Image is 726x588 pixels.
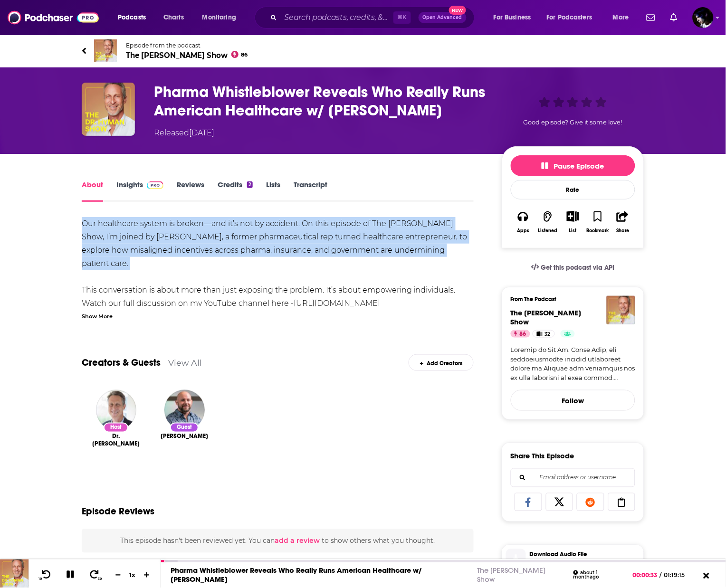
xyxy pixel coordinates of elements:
h3: Episode Reviews [82,506,154,518]
a: The Dr. Hyman ShowEpisode from the podcastThe [PERSON_NAME] Show86 [82,39,644,62]
span: This episode hasn't been reviewed yet. You can to show others what you thought. [120,537,435,545]
a: Transcript [294,180,327,202]
button: Pause Episode [511,155,635,176]
span: The [PERSON_NAME] Show [126,51,248,60]
a: Share on X/Twitter [546,493,573,511]
span: 01:19:15 [662,572,695,579]
img: Pharma Whistleblower Reveals Who Really Runs American Healthcare w/ Brigham Buhler [82,83,135,136]
span: More [613,11,629,24]
span: Pause Episode [542,161,604,171]
span: Download Audio File [530,550,640,559]
img: The Dr. Hyman Show [607,296,635,324]
button: Bookmark [585,205,610,239]
button: 30 [86,569,104,581]
span: Logged in as zreese [693,7,714,28]
a: 86 [511,330,530,338]
span: Episode from the podcast [126,42,248,49]
div: Add Creators [409,354,474,371]
a: [URL][DOMAIN_NAME] [294,299,380,308]
a: Brigham Buhler [161,433,208,440]
span: 86 [241,53,248,57]
span: 00:00:33 [633,572,660,579]
button: Follow [511,390,635,411]
button: open menu [196,10,248,25]
div: Rate [511,180,635,199]
button: open menu [606,10,641,25]
input: Email address or username... [519,469,627,487]
h1: Pharma Whistleblower Reveals Who Really Runs American Healthcare w/ Brigham Buhler [154,83,487,120]
span: Open Advanced [423,15,462,20]
a: Share on Reddit [577,493,604,511]
div: about 1 month ago [573,570,623,580]
a: Share on Facebook [515,493,542,511]
div: 2 [247,181,253,188]
div: Search podcasts, credits, & more... [264,7,484,28]
input: Search podcasts, credits, & more... [281,10,393,25]
img: User Profile [693,7,714,28]
a: The Dr. Hyman Show [511,308,582,326]
span: [PERSON_NAME] [161,433,208,440]
a: Loremip do Sit Am. Conse Adip, eli seddoeiusmodte incidid utlaboreet dolore ma Aliquae adm veniam... [511,345,635,382]
a: Show notifications dropdown [643,9,659,26]
div: Show More ButtonList [561,205,585,239]
h3: Share This Episode [511,452,574,461]
span: For Podcasters [547,11,592,24]
div: Share [616,228,629,234]
img: Brigham Buhler [164,390,205,430]
img: Dr. Mark Hyman [96,390,136,430]
a: Get this podcast via API [524,256,622,279]
span: Dr. [PERSON_NAME] [89,433,143,448]
button: open menu [111,10,158,25]
div: 1 x [124,571,141,579]
a: 32 [533,330,555,338]
span: ⌘ K [393,11,411,24]
span: For Business [494,11,531,24]
a: View All [168,358,202,368]
button: Show More Button [563,211,583,221]
button: Show profile menu [693,7,714,28]
button: 10 [37,569,55,581]
button: Listened [535,205,560,239]
span: New [449,6,466,15]
div: Listened [538,228,558,234]
span: The [PERSON_NAME] Show [511,308,582,326]
button: Share [611,205,635,239]
img: Podchaser Pro [147,181,163,189]
div: Released [DATE] [154,127,214,139]
a: The [PERSON_NAME] Show [477,566,545,584]
img: Podchaser - Follow, Share and Rate Podcasts [8,9,99,27]
div: Apps [517,228,529,234]
div: Bookmark [587,228,609,234]
span: 32 [545,330,551,339]
div: Host [104,423,128,433]
span: Podcasts [118,11,146,24]
a: InsightsPodchaser Pro [116,180,163,202]
a: About [82,180,103,202]
a: Reviews [177,180,204,202]
button: Open AdvancedNew [419,12,467,23]
img: The Dr. Hyman Show [94,39,117,62]
a: Creators & Guests [82,357,161,369]
a: Dr. Mark Hyman [89,433,143,448]
a: Credits2 [218,180,253,202]
a: Pharma Whistleblower Reveals Who Really Runs American Healthcare w/ [PERSON_NAME] [171,566,422,584]
span: Charts [163,11,184,24]
button: add a review [275,536,320,546]
span: Monitoring [202,11,236,24]
span: 30 [98,578,102,581]
a: Lists [266,180,280,202]
div: Guest [170,423,199,433]
button: open menu [487,10,543,25]
span: 86 [520,330,526,339]
a: Charts [157,10,190,25]
span: 10 [38,578,42,581]
h3: From The Podcast [511,296,628,303]
span: Good episode? Give it some love! [524,119,622,126]
div: List [569,228,577,234]
div: Search followers [511,468,635,487]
